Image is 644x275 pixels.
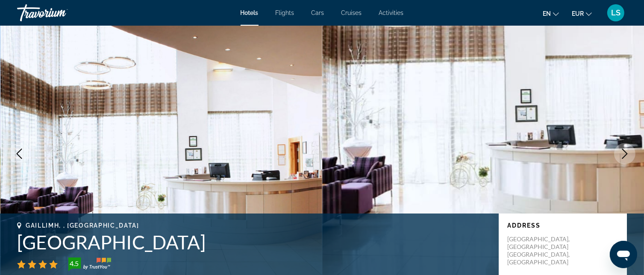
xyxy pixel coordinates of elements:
[543,7,559,20] button: Change language
[17,2,103,24] a: Travorium
[241,9,259,16] a: Hotels
[572,10,584,17] span: EUR
[379,9,404,16] a: Activities
[605,4,627,22] button: User Menu
[276,9,294,16] a: Flights
[312,9,324,16] a: Cars
[17,231,490,253] h1: [GEOGRAPHIC_DATA]
[543,10,551,17] span: en
[614,143,635,164] button: Next image
[507,235,576,266] p: [GEOGRAPHIC_DATA], [GEOGRAPHIC_DATA] [GEOGRAPHIC_DATA], [GEOGRAPHIC_DATA]
[9,143,30,164] button: Previous image
[68,257,111,271] img: trustyou-badge-hor.svg
[572,7,592,20] button: Change currency
[611,9,620,17] span: LS
[610,241,637,268] iframe: Button to launch messaging window
[66,258,83,269] div: 4.5
[507,222,618,229] p: Address
[26,222,139,229] span: Gaillimh, , [GEOGRAPHIC_DATA]
[341,9,362,16] a: Cruises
